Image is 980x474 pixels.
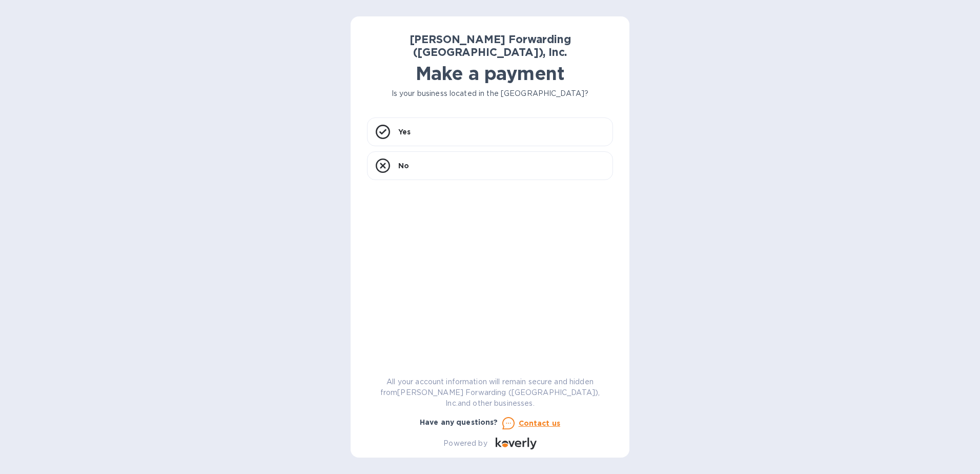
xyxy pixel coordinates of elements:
u: Contact us [519,419,561,427]
p: All your account information will remain secure and hidden from [PERSON_NAME] Forwarding ([GEOGRA... [367,377,613,409]
p: Is your business located in the [GEOGRAPHIC_DATA]? [367,88,613,99]
b: Have any questions? [420,418,498,426]
p: Yes [398,127,411,137]
b: [PERSON_NAME] Forwarding ([GEOGRAPHIC_DATA]), Inc. [410,33,571,58]
h1: Make a payment [367,63,613,84]
p: No [398,161,409,171]
p: Powered by [443,438,487,449]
